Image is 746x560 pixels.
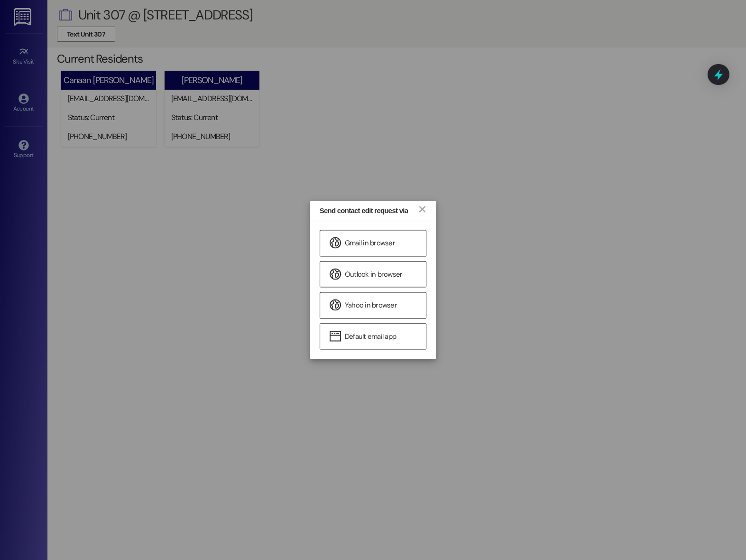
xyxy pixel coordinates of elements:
[320,230,427,256] a: Gmail in browser
[345,301,397,311] span: Yahoo in browser
[320,323,427,349] a: Default email app
[345,239,395,249] span: Gmail in browser
[320,205,408,215] div: Send contact edit request via
[345,270,403,280] span: Outlook in browser
[345,332,396,342] span: Default email app
[320,261,427,287] a: Outlook in browser
[417,204,426,214] a: ×
[320,292,427,318] a: Yahoo in browser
